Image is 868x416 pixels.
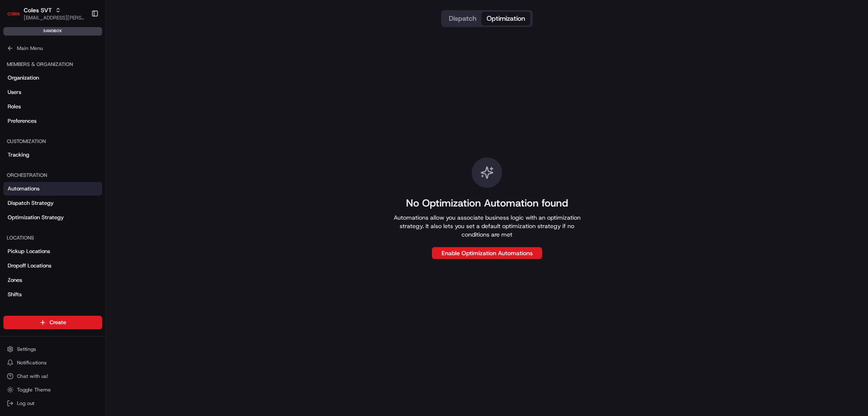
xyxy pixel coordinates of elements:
button: Start new chat [144,83,154,94]
div: Start new chat [29,81,139,89]
button: Settings [3,343,102,355]
span: Zones [8,276,22,284]
span: Create [50,319,66,326]
a: Dropoff Locations [3,259,102,273]
p: Automations allow you associate business logic with an optimization strategy. It also lets you se... [392,213,582,239]
a: Preferences [3,114,102,128]
a: Organization [3,71,102,85]
div: 💻 [72,124,78,130]
span: Preferences [8,117,36,125]
span: Knowledge Base [17,123,65,131]
a: 💻API Documentation [68,119,139,135]
span: Shifts [8,291,22,298]
button: Optimization [481,12,530,25]
span: Optimization Strategy [8,214,64,221]
div: sandbox [3,27,102,36]
button: Dispatch [444,12,481,25]
a: Zones [3,273,102,287]
img: 1736555255976-a54dd68f-1ca7-489b-9aae-adbdc363a1c4 [8,81,24,96]
span: API Documentation [80,123,136,131]
img: Coles SVT [7,7,20,20]
span: Automations [8,185,39,193]
input: Clear [22,55,140,63]
div: Locations [3,231,102,245]
a: Pickup Locations [3,245,102,258]
a: Optimization Strategy [3,211,102,224]
span: Roles [8,103,21,110]
div: Members & Organization [3,58,102,71]
p: Welcome 👋 [8,34,154,47]
a: Tracking [3,148,102,162]
button: [EMAIL_ADDRESS][PERSON_NAME][PERSON_NAME][DOMAIN_NAME] [24,14,84,21]
span: Dispatch Strategy [8,199,54,207]
button: Create [3,316,102,329]
div: Orchestration [3,168,102,182]
button: Main Menu [3,42,102,54]
div: We're available if you need us! [29,89,107,96]
img: Nash [8,8,25,25]
a: Dispatch Strategy [3,196,102,210]
button: Notifications [3,357,102,369]
span: Main Menu [17,45,43,52]
span: Toggle Theme [17,386,51,393]
div: Customization [3,135,102,148]
button: Coles SVTColes SVT[EMAIL_ADDRESS][PERSON_NAME][PERSON_NAME][DOMAIN_NAME] [3,3,88,24]
span: Notifications [17,359,47,366]
a: Powered byPylon [60,143,103,150]
button: Coles SVT [24,6,52,14]
button: Log out [3,397,102,409]
span: Users [8,88,21,96]
span: Organization [8,74,39,82]
a: Roles [3,100,102,113]
span: Log out [17,400,34,407]
a: Automations [3,182,102,196]
h1: No Optimization Automation found [392,196,582,210]
button: Toggle Theme [3,384,102,396]
span: Pylon [84,143,103,150]
span: Tracking [8,151,29,159]
button: Enable Optimization Automations [432,247,542,259]
div: 📗 [8,124,15,130]
span: Settings [17,346,36,353]
a: Users [3,85,102,99]
span: Dropoff Locations [8,262,51,270]
a: 📗Knowledge Base [5,119,68,135]
button: Chat with us! [3,370,102,382]
a: Shifts [3,288,102,301]
span: Pickup Locations [8,248,50,255]
span: Chat with us! [17,373,48,380]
